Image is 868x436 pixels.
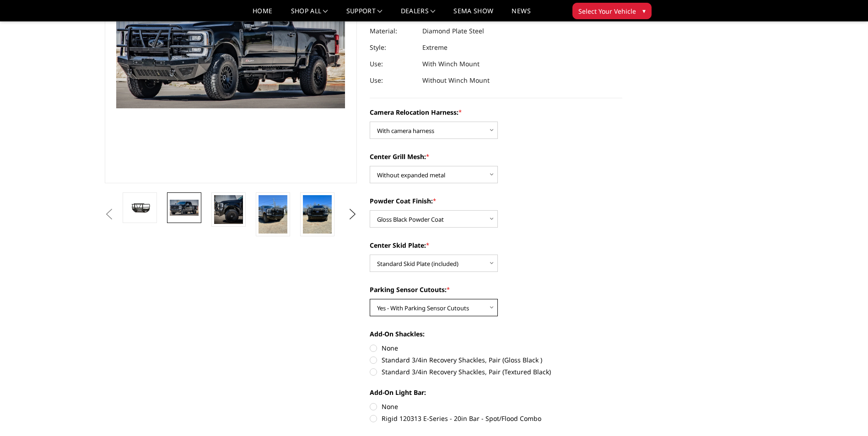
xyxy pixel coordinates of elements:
label: Add-On Light Bar: [370,388,622,397]
a: Dealers [401,8,436,21]
dt: Use: [370,72,415,89]
label: None [370,343,622,353]
img: 2023-2025 Ford F250-350 - T2 Series - Extreme Front Bumper (receiver or winch) [214,195,243,224]
dt: Material: [370,23,415,39]
dd: Extreme [422,39,447,56]
label: Standard 3/4in Recovery Shackles, Pair (Gloss Black ) [370,355,622,365]
dd: With Winch Mount [422,56,480,72]
a: SEMA Show [453,8,493,21]
a: shop all [291,8,328,21]
label: Rigid 120313 E-Series - 20in Bar - Spot/Flood Combo [370,414,622,423]
dt: Style: [370,39,415,56]
label: None [370,402,622,411]
button: Previous [102,207,116,221]
a: Support [346,8,383,21]
label: Center Skid Plate: [370,240,622,250]
dt: Use: [370,56,415,72]
label: Powder Coat Finish: [370,196,622,206]
label: Standard 3/4in Recovery Shackles, Pair (Textured Black) [370,367,622,377]
label: Center Grill Mesh: [370,152,622,161]
label: Add-On Shackles: [370,329,622,339]
img: 2023-2025 Ford F250-350 - T2 Series - Extreme Front Bumper (receiver or winch) [170,200,199,215]
a: Home [253,8,272,21]
span: Select Your Vehicle [578,6,636,16]
dd: Diamond Plate Steel [422,23,484,39]
label: Parking Sensor Cutouts: [370,285,622,294]
img: 2023-2025 Ford F250-350 - T2 Series - Extreme Front Bumper (receiver or winch) [303,195,332,234]
span: ▾ [642,6,646,16]
button: Next [345,207,359,221]
img: 2023-2025 Ford F250-350 - T2 Series - Extreme Front Bumper (receiver or winch) [125,200,154,216]
label: Camera Relocation Harness: [370,107,622,117]
a: News [512,8,530,21]
button: Select Your Vehicle [572,3,652,19]
img: 2023-2025 Ford F250-350 - T2 Series - Extreme Front Bumper (receiver or winch) [259,195,287,234]
dd: Without Winch Mount [422,72,490,89]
